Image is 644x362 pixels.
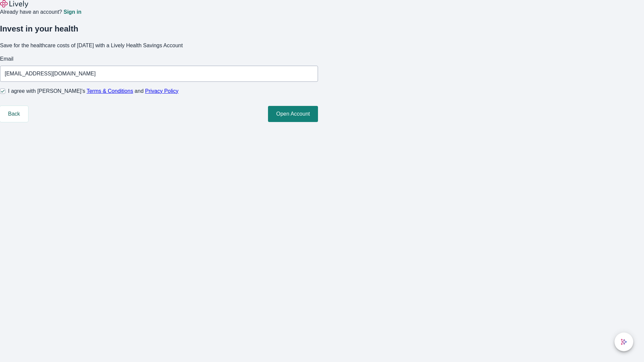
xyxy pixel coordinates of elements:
span: I agree with [PERSON_NAME]’s and [8,87,178,95]
a: Sign in [63,9,81,15]
a: Privacy Policy [145,88,179,94]
button: Open Account [268,106,318,122]
button: chat [614,333,633,351]
a: Terms & Conditions [87,88,133,94]
svg: Lively AI Assistant [621,339,627,345]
